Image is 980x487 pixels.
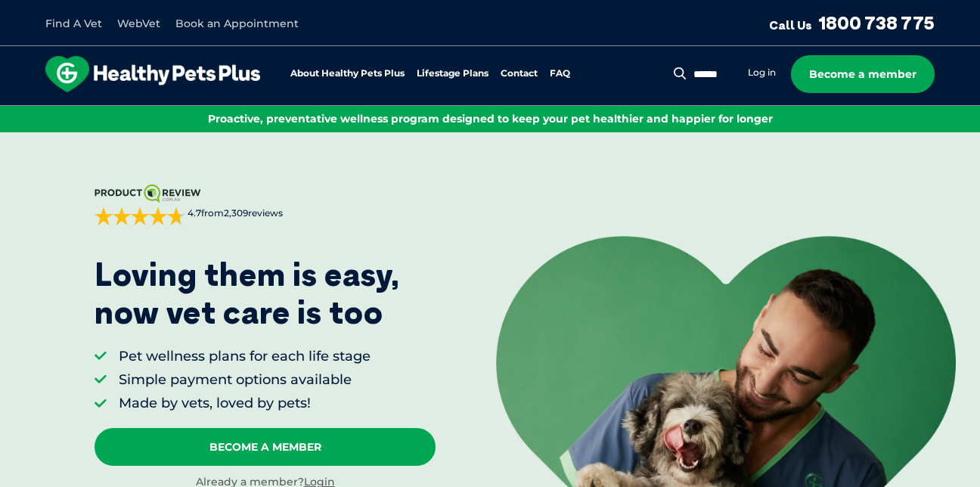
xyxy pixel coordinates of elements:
[290,69,405,79] a: About Healthy Pets Plus
[188,207,201,219] strong: 4.7
[119,394,371,413] li: Made by vets, loved by pets!
[550,69,570,79] a: FAQ
[208,112,773,126] span: Proactive, preventative wellness program designed to keep your pet healthier and happier for longer
[791,55,935,93] a: Become a member
[117,17,160,30] a: WebVet
[45,56,260,92] img: hpp-logo
[95,428,436,466] a: Become A Member
[671,66,690,81] button: Search
[769,11,935,34] a: Call Us1800 738 775
[769,17,812,33] span: Call Us
[748,67,776,79] a: Log in
[224,207,283,219] span: 2,309 reviews
[119,371,371,389] li: Simple payment options available
[501,69,538,79] a: Contact
[119,347,371,366] li: Pet wellness plans for each life stage
[175,17,299,30] a: Book an Appointment
[417,69,488,79] a: Lifestage Plans
[95,256,400,332] p: Loving them is easy, now vet care is too
[95,185,436,225] a: 4.7from2,309reviews
[45,17,102,30] a: Find A Vet
[95,207,185,225] div: 4.7 out of 5 stars
[185,207,283,220] span: from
